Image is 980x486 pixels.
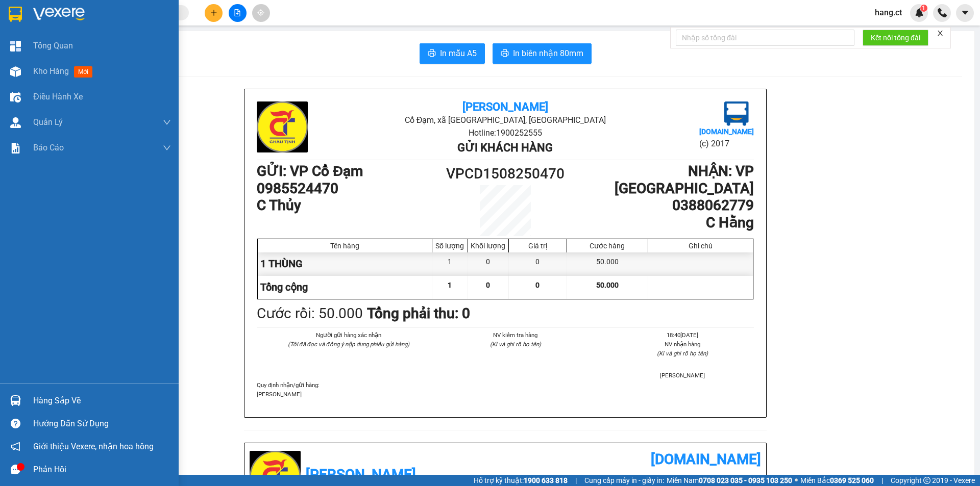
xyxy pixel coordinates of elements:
span: Tổng Quan [33,39,73,52]
span: printer [428,49,436,59]
sup: 1 [920,5,927,12]
b: [DOMAIN_NAME] [651,451,761,468]
span: file-add [234,9,241,16]
span: caret-down [961,8,970,17]
h1: VPCD1508250470 [443,163,568,185]
i: (Kí và ghi rõ họ tên) [657,350,708,357]
span: Điều hành xe [33,90,83,103]
button: plus [205,4,223,22]
span: Tổng cộng [260,281,308,293]
button: printerIn mẫu A5 [420,43,485,64]
h1: 0985524470 [257,180,443,197]
div: Cước rồi : 50.000 [257,302,363,325]
p: [PERSON_NAME] [257,390,754,399]
b: GỬI : VP Cổ Đạm [257,163,363,180]
li: [PERSON_NAME] [611,371,754,380]
span: hang.ct [867,6,910,19]
span: plus [210,9,217,16]
div: Quy định nhận/gửi hàng : [257,380,754,399]
strong: 1900 633 818 [524,476,568,484]
div: Phản hồi [33,462,171,477]
span: 1 [922,5,925,12]
img: solution-icon [10,143,21,154]
img: warehouse-icon [10,92,21,103]
div: 1 [432,252,468,275]
input: Nhập số tổng đài [676,30,854,46]
span: Quản Lý [33,116,63,129]
strong: 0708 023 035 - 0935 103 250 [699,476,792,484]
h1: C Hằng [568,214,754,232]
span: Giới thiệu Vexere, nhận hoa hồng [33,440,154,453]
span: Kho hàng [33,66,69,76]
div: Hướng dẫn sử dụng [33,416,171,431]
div: 0 [509,252,567,275]
span: question-circle [11,419,20,428]
span: down [163,118,171,126]
span: copyright [923,477,930,484]
span: 50.000 [596,281,619,289]
button: Kết nối tổng đài [863,30,928,46]
div: Ghi chú [651,242,750,250]
img: icon-new-feature [915,8,924,17]
span: Cung cấp máy in - giấy in: [584,475,664,486]
li: Cổ Đạm, xã [GEOGRAPHIC_DATA], [GEOGRAPHIC_DATA] [339,114,671,126]
img: warehouse-icon [10,66,21,77]
img: phone-icon [938,8,947,17]
span: Hỗ trợ kỹ thuật: [474,475,568,486]
div: Giá trị [511,242,564,250]
span: 0 [535,281,540,289]
span: close [937,30,944,37]
span: Báo cáo [33,141,64,154]
span: message [11,465,20,474]
span: Miền Bắc [800,475,874,486]
img: logo-vxr [9,7,22,22]
strong: 0369 525 060 [830,476,874,484]
li: 18:40[DATE] [611,330,754,340]
span: aim [257,9,264,16]
h1: C Thủy [257,197,443,214]
li: Người gửi hàng xác nhận [277,330,420,340]
button: caret-down [956,4,974,22]
i: (Tôi đã đọc và đồng ý nộp dung phiếu gửi hàng) [288,341,409,348]
div: 50.000 [567,252,648,275]
b: [DOMAIN_NAME] [699,127,754,136]
li: (c) 2017 [699,137,754,150]
span: down [163,144,171,152]
div: 0 [468,252,509,275]
button: printerIn biên nhận 80mm [493,43,592,64]
span: In biên nhận 80mm [513,47,583,60]
li: NV kiểm tra hàng [444,330,586,340]
span: Kết nối tổng đài [871,32,920,43]
span: printer [501,49,509,59]
b: Gửi khách hàng [457,141,553,154]
img: logo.jpg [724,101,749,126]
i: (Kí và ghi rõ họ tên) [490,341,541,348]
img: warehouse-icon [10,395,21,406]
span: In mẫu A5 [440,47,477,60]
span: ⚪️ [795,478,798,482]
div: 1 THÙNG [258,252,432,275]
span: notification [11,442,20,451]
div: Hàng sắp về [33,393,171,408]
span: | [881,475,883,486]
h1: 0388062779 [568,197,754,214]
span: | [575,475,577,486]
div: Số lượng [435,242,465,250]
img: warehouse-icon [10,117,21,128]
span: mới [74,66,92,78]
b: NHẬN : VP [GEOGRAPHIC_DATA] [615,163,754,197]
div: Tên hàng [260,242,429,250]
span: 1 [448,281,452,289]
img: dashboard-icon [10,41,21,52]
b: Tổng phải thu: 0 [367,305,470,322]
li: NV nhận hàng [611,340,754,349]
b: [PERSON_NAME] [462,100,548,113]
div: Cước hàng [570,242,645,250]
li: Hotline: 1900252555 [339,126,671,139]
span: Miền Nam [667,475,792,486]
span: 0 [486,281,490,289]
button: file-add [229,4,247,22]
div: Khối lượng [471,242,506,250]
button: aim [252,4,270,22]
img: logo.jpg [257,101,308,152]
